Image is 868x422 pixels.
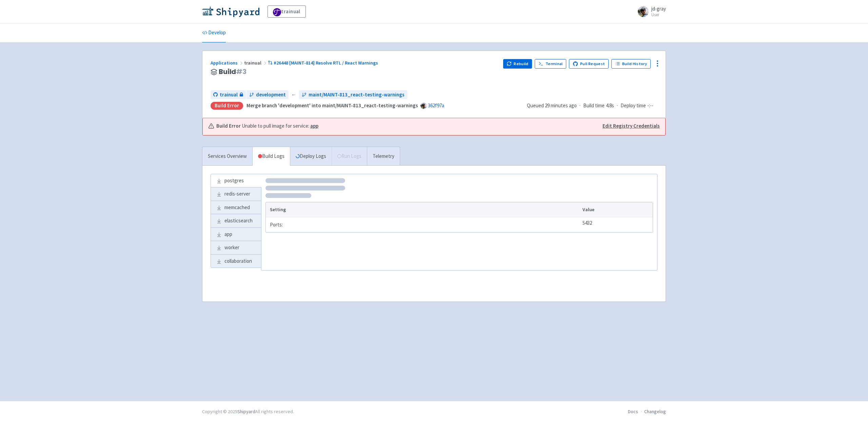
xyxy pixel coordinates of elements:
div: Copyright © 2025 All rights reserved. [202,408,294,415]
a: Terminal [535,59,566,69]
span: Unable to pull image for service: [242,122,318,130]
a: maint/MAINT-813_react-testing-warnings [299,90,407,99]
a: Shipyard [237,408,255,415]
td: Ports: [266,217,580,232]
a: Docs [628,408,638,415]
span: -:-- [647,102,653,110]
button: Rebuild [503,59,532,69]
img: Shipyard logo [202,6,259,17]
a: collaboration [211,255,261,268]
a: jd-gray User [634,6,666,17]
a: Deploy Logs [290,147,332,166]
span: development [256,91,286,99]
a: Changelog [644,408,666,415]
a: 362f97a [428,102,444,109]
a: Develop [202,23,226,42]
a: #26448 [MAINT-814] Resolve RTL / React Warnings [268,60,379,66]
a: Pull Request [569,59,609,69]
a: redis-server [211,187,261,201]
span: 4.8s [606,102,614,110]
a: Build History [611,59,651,69]
td: 5432 [580,217,653,232]
a: Services Overview [202,147,252,166]
a: postgres [211,174,261,187]
time: 29 minutes ago [545,102,577,109]
a: development [246,90,289,99]
a: trainual [268,5,306,18]
span: trainual [244,60,268,66]
th: Setting [266,202,580,217]
span: jd-gray [651,5,666,12]
a: Telemetry [367,147,400,166]
a: Build Logs [253,147,290,166]
a: app [211,228,261,241]
span: trainual [220,91,238,99]
strong: Merge branch 'development' into maint/MAINT-813_react-testing-warnings [246,102,418,109]
div: Build Error [211,102,243,110]
span: # 3 [236,67,246,76]
a: Applications [211,60,244,66]
span: Build [219,68,246,76]
span: Build time [583,102,605,110]
span: Queued [527,102,577,109]
span: Deploy time [620,102,646,110]
a: elasticsearch [211,214,261,227]
th: Value [580,202,653,217]
b: Build Error [216,122,241,130]
span: ← [291,91,296,99]
a: Edit Registry Credentials [603,122,660,130]
a: app [310,123,318,129]
a: memcached [211,201,261,214]
div: · · [527,102,657,110]
span: maint/MAINT-813_react-testing-warnings [309,91,405,99]
small: User [651,13,666,17]
a: worker [211,241,261,254]
a: trainual [211,90,246,99]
